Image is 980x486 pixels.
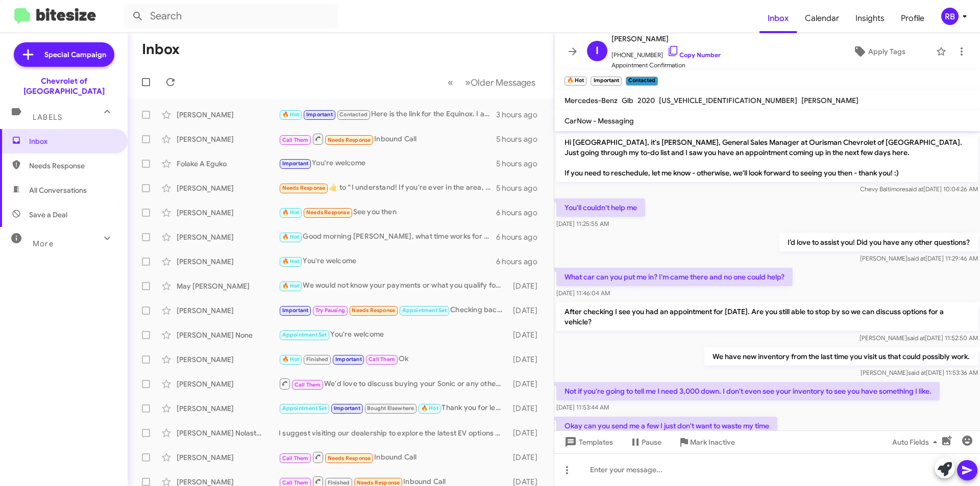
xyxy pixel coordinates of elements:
[508,305,546,316] div: [DATE]
[328,455,371,462] span: Needs Response
[279,377,508,390] div: We'd love to discuss buying your Sonic or any other vehicle you own. Can we set up a time for you...
[282,137,309,143] span: Call Them
[611,33,721,45] span: [PERSON_NAME]
[282,307,309,314] span: Important
[860,185,978,193] span: Chevy Baltimore [DATE] 10:04:26 AM
[556,403,609,411] span: [DATE] 11:53:44 AM
[282,185,326,191] span: Needs Response
[352,307,395,314] span: Needs Response
[565,116,634,125] span: CarNow - Messaging
[279,109,496,120] div: Here is the link for the Equinox. I am just waiting for your green light before I submit it to th...
[892,433,941,451] span: Auto Fields
[459,72,542,93] button: Next
[279,304,508,316] div: Checking back in
[797,4,847,33] a: Calendar
[496,110,546,120] div: 3 hours ago
[659,96,797,105] span: [US_VEHICLE_IDENTIFICATION_NUMBER]
[334,405,360,412] span: Important
[367,405,414,412] span: Bought Elsewhere
[508,281,546,291] div: [DATE]
[177,354,279,365] div: [PERSON_NAME]
[282,479,309,486] span: Call Them
[29,161,116,171] span: Needs Response
[279,428,508,438] div: I suggest visiting our dealership to explore the latest EV options we have available, including p...
[177,110,279,120] div: [PERSON_NAME]
[339,111,367,118] span: Contacted
[907,334,925,342] span: said at
[508,354,546,365] div: [DATE]
[908,254,925,262] span: said at
[282,405,327,412] span: Appointment Set
[282,283,300,289] span: 🔥 Hot
[565,76,586,86] small: 🔥 Hot
[704,347,978,366] p: We have new inventory from the last time you visit us that could possibly work.
[670,433,743,451] button: Mark Inactive
[556,268,793,286] p: What car can you put me in? I'm came there and no one could help?
[177,379,279,389] div: [PERSON_NAME]
[933,8,969,25] button: RB
[279,255,496,267] div: You're welcome
[847,4,893,33] a: Insights
[282,209,300,216] span: 🔥 Hot
[556,220,609,227] span: [DATE] 11:25:55 AM
[556,382,940,400] p: Not if you're going to tell me I need 3,000 down. I don't even see your inventory to see you have...
[177,330,279,340] div: [PERSON_NAME] None
[279,231,496,243] div: Good morning [PERSON_NAME], what time works for you to stop by [DATE]?
[893,4,933,33] a: Profile
[448,76,453,89] span: «
[177,281,279,291] div: May [PERSON_NAME]
[14,42,114,67] a: Special Campaign
[622,96,633,105] span: Glb
[295,381,321,388] span: Call Them
[279,329,508,341] div: You're welcome
[496,134,546,144] div: 5 hours ago
[306,209,350,216] span: Needs Response
[282,455,309,462] span: Call Them
[690,433,735,451] span: Mark Inactive
[642,433,661,451] span: Pause
[611,45,721,60] span: [PHONE_NUMBER]
[357,479,400,486] span: Needs Response
[508,330,546,340] div: [DATE]
[142,41,180,58] h1: Inbox
[465,76,471,89] span: »
[759,4,797,33] span: Inbox
[282,258,300,265] span: 🔥 Hot
[315,307,345,314] span: Try Pausing
[591,76,621,86] small: Important
[496,232,546,242] div: 6 hours ago
[282,160,309,167] span: Important
[177,428,279,438] div: [PERSON_NAME] Nolastname122093970
[496,208,546,218] div: 6 hours ago
[279,402,508,414] div: Thank you for letting me know
[402,307,447,314] span: Appointment Set
[801,96,859,105] span: [PERSON_NAME]
[868,42,905,61] span: Apply Tags
[279,182,496,194] div: ​👍​ to “ I understand! If you're ever in the area, feel free to reach out ”
[442,72,459,93] button: Previous
[667,51,721,59] a: Copy Number
[177,403,279,414] div: [PERSON_NAME]
[556,302,978,331] p: After checking I see you had an appointment for [DATE]. Are you still able to stop by so we can d...
[565,96,618,105] span: Mercedes-Benz
[554,433,621,451] button: Templates
[177,183,279,193] div: [PERSON_NAME]
[279,451,508,464] div: Inbound Call
[279,280,508,292] div: We would not know your payments or what you qualify for until you complete a credit application. ...
[29,210,67,220] span: Save a Deal
[177,452,279,463] div: [PERSON_NAME]
[279,158,496,169] div: You're welcome
[282,356,300,363] span: 🔥 Hot
[29,136,116,146] span: Inbox
[779,233,978,251] p: I’d love to assist you! Did you have any other questions?
[556,198,645,217] p: You'll couldn't help me
[29,185,87,195] span: All Conversations
[638,96,655,105] span: 2020
[328,479,350,486] span: Finished
[177,208,279,218] div: [PERSON_NAME]
[562,433,613,451] span: Templates
[626,76,658,86] small: Contacted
